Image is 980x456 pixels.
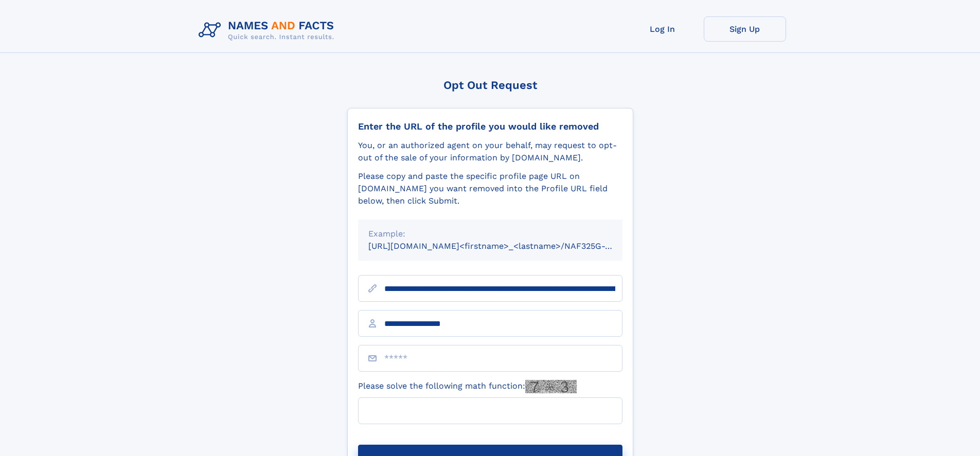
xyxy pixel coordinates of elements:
[347,79,633,92] div: Opt Out Request
[358,380,577,393] label: Please solve the following math function:
[194,16,343,44] img: Logo Names and Facts
[358,121,622,132] div: Enter the URL of the profile you would like removed
[704,16,786,42] a: Sign Up
[368,241,642,251] small: [URL][DOMAIN_NAME]<firstname>_<lastname>/NAF325G-xxxxxxxx
[358,170,622,207] div: Please copy and paste the specific profile page URL on [DOMAIN_NAME] you want removed into the Pr...
[368,228,612,240] div: Example:
[358,139,622,164] div: You, or an authorized agent on your behalf, may request to opt-out of the sale of your informatio...
[621,16,704,42] a: Log In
